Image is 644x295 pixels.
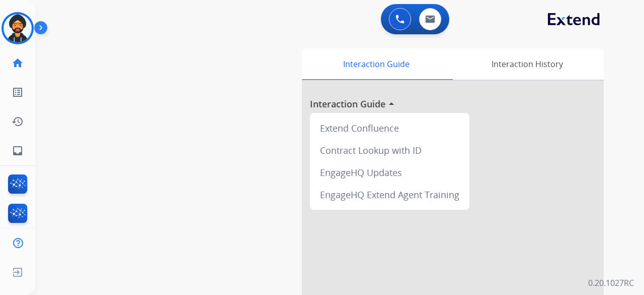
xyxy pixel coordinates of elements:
div: Extend Confluence [314,117,465,139]
mat-icon: history [12,115,24,128]
div: EngageHQ Updates [314,161,465,184]
div: Interaction History [450,48,604,80]
div: Contract Lookup with ID [314,139,465,161]
div: EngageHQ Extend Agent Training [314,184,465,206]
mat-icon: inbox [12,145,24,157]
mat-icon: home [12,57,24,69]
p: 0.20.1027RC [588,277,634,289]
div: Interaction Guide [302,48,450,80]
img: avatar [4,14,32,42]
mat-icon: list_alt [12,86,24,98]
